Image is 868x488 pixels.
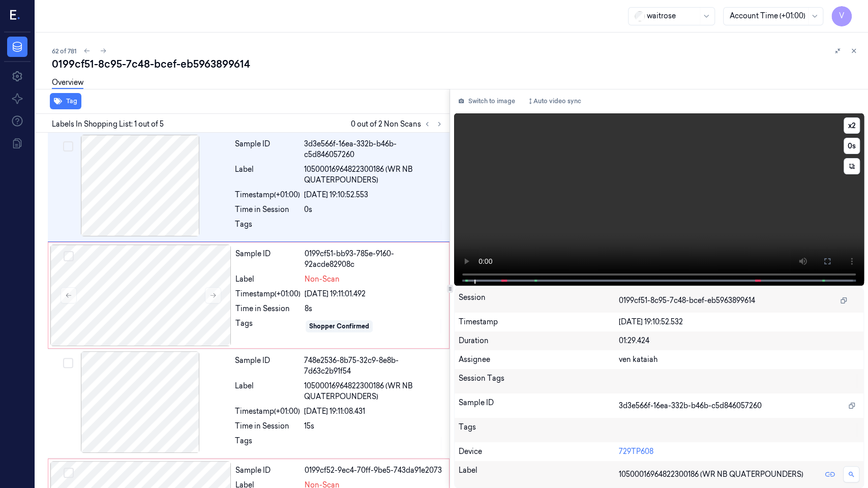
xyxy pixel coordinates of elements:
[619,295,755,306] span: 0199cf51-8c95-7c48-bcef-eb5963899614
[50,93,81,109] button: Tag
[235,318,301,334] div: Tags
[235,204,300,215] div: Time in Session
[459,446,619,457] div: Device
[235,190,300,200] div: Timestamp (+01:00)
[619,446,859,457] div: 729TP608
[64,468,74,478] button: Select row
[309,322,369,331] div: Shopper Confirmed
[523,93,585,109] button: Auto video sync
[235,289,301,299] div: Timestamp (+01:00)
[235,274,301,285] div: Label
[619,401,762,411] span: 3d3e566f-16ea-332b-b46b-c5d846057260
[305,465,443,476] div: 0199cf52-9ec4-70ff-9be5-743da91e2073
[235,406,300,417] div: Timestamp (+01:00)
[459,292,619,309] div: Session
[459,465,619,483] div: Label
[235,219,300,235] div: Tags
[304,421,443,432] div: 15s
[619,469,803,480] span: 10500016964822300186 (WR NB QUATERPOUNDERS)
[235,355,300,377] div: Sample ID
[831,6,852,26] button: V
[235,249,301,270] div: Sample ID
[235,303,301,314] div: Time in Session
[64,251,74,261] button: Select row
[459,317,619,327] div: Timestamp
[844,138,860,154] button: 0s
[63,358,73,368] button: Select row
[235,421,300,432] div: Time in Session
[305,303,443,314] div: 8s
[305,289,443,299] div: [DATE] 19:11:01.492
[304,190,443,200] div: [DATE] 19:10:52.553
[235,164,300,186] div: Label
[459,354,619,365] div: Assignee
[304,381,443,402] span: 10500016964822300186 (WR NB QUATERPOUNDERS)
[304,406,443,417] div: [DATE] 19:11:08.431
[619,354,859,365] div: ven kataiah
[235,465,301,476] div: Sample ID
[619,335,859,346] div: 01:29.424
[305,249,443,270] div: 0199cf51-bb93-785e-9160-92acde82908c
[52,47,77,55] span: 62 of 781
[235,381,300,402] div: Label
[304,164,443,186] span: 10500016964822300186 (WR NB QUATERPOUNDERS)
[304,355,443,377] div: 748e2536-8b75-32c9-8e8b-7d63c2b91f54
[844,117,860,134] button: x2
[52,77,83,89] a: Overview
[351,118,445,130] span: 0 out of 2 Non Scans
[459,398,619,414] div: Sample ID
[459,422,619,438] div: Tags
[459,335,619,346] div: Duration
[63,141,73,151] button: Select row
[235,139,300,160] div: Sample ID
[304,204,443,215] div: 0s
[305,274,340,285] span: Non-Scan
[619,317,859,327] div: [DATE] 19:10:52.532
[304,139,443,160] div: 3d3e566f-16ea-332b-b46b-c5d846057260
[459,373,619,389] div: Session Tags
[52,57,860,71] div: 0199cf51-8c95-7c48-bcef-eb5963899614
[52,119,164,130] span: Labels In Shopping List: 1 out of 5
[235,436,300,452] div: Tags
[454,93,519,109] button: Switch to image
